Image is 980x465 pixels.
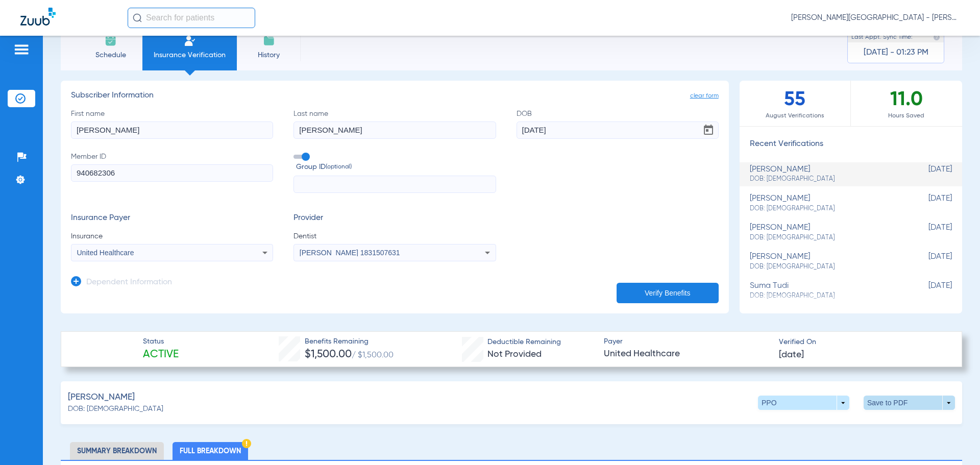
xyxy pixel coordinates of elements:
[901,194,952,213] span: [DATE]
[517,121,719,139] input: DOBOpen calendar
[933,34,940,41] img: last sync help info
[13,43,30,56] img: hamburger-icon
[750,175,901,184] span: DOB: [DEMOGRAPHIC_DATA]
[293,231,496,241] span: Dentist
[86,50,135,60] span: Schedule
[105,35,117,47] img: Schedule
[750,291,901,301] span: DOB: [DEMOGRAPHIC_DATA]
[750,281,901,300] div: suma tudi
[517,109,719,139] label: DOB
[71,164,273,182] input: Member ID
[851,32,913,42] span: Last Appt. Sync Time:
[487,350,542,359] span: Not Provided
[690,91,719,101] span: clear form
[244,50,293,60] span: History
[740,81,851,126] div: 55
[758,396,849,410] button: PPO
[750,233,901,242] span: DOB: [DEMOGRAPHIC_DATA]
[242,439,251,448] img: Hazard
[71,231,273,241] span: Insurance
[263,35,275,47] img: History
[70,442,164,460] li: Summary Breakdown
[305,336,394,347] span: Benefits Remaining
[929,416,980,465] iframe: Chat Widget
[604,348,770,360] span: United Healthcare
[617,283,719,303] button: Verify Benefits
[143,348,179,362] span: Active
[71,121,273,139] input: First name
[128,8,255,28] input: Search for patients
[326,162,352,173] small: (optional)
[750,252,901,271] div: [PERSON_NAME]
[68,404,163,414] span: DOB: [DEMOGRAPHIC_DATA]
[864,396,955,410] button: Save to PDF
[71,109,273,139] label: First name
[698,120,719,140] button: Open calendar
[77,249,134,257] span: United Healthcare
[604,336,770,347] span: Payer
[352,351,394,359] span: / $1,500.00
[851,111,962,121] span: Hours Saved
[740,139,962,150] h3: Recent Verifications
[851,81,962,126] div: 11.0
[71,91,719,101] h3: Subscriber Information
[864,47,928,58] span: [DATE] - 01:23 PM
[750,262,901,272] span: DOB: [DEMOGRAPHIC_DATA]
[293,213,496,224] h3: Provider
[487,337,561,348] span: Deductible Remaining
[293,109,496,139] label: Last name
[901,223,952,242] span: [DATE]
[901,165,952,184] span: [DATE]
[184,35,196,47] img: Manual Insurance Verification
[779,349,804,361] span: [DATE]
[86,278,172,288] h3: Dependent Information
[20,8,56,26] img: Zuub Logo
[740,111,850,121] span: August Verifications
[293,121,496,139] input: Last name
[71,213,273,224] h3: Insurance Payer
[143,336,179,347] span: Status
[305,349,352,360] span: $1,500.00
[750,204,901,213] span: DOB: [DEMOGRAPHIC_DATA]
[750,165,901,184] div: [PERSON_NAME]
[779,337,945,348] span: Verified On
[901,281,952,300] span: [DATE]
[133,13,142,22] img: Search Icon
[901,252,952,271] span: [DATE]
[150,50,229,60] span: Insurance Verification
[750,223,901,242] div: [PERSON_NAME]
[300,249,400,257] span: [PERSON_NAME] 1831507631
[791,13,960,23] span: [PERSON_NAME][GEOGRAPHIC_DATA] - [PERSON_NAME][GEOGRAPHIC_DATA]
[71,152,273,193] label: Member ID
[68,391,135,404] span: [PERSON_NAME]
[173,442,248,460] li: Full Breakdown
[750,194,901,213] div: [PERSON_NAME]
[296,162,496,173] span: Group ID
